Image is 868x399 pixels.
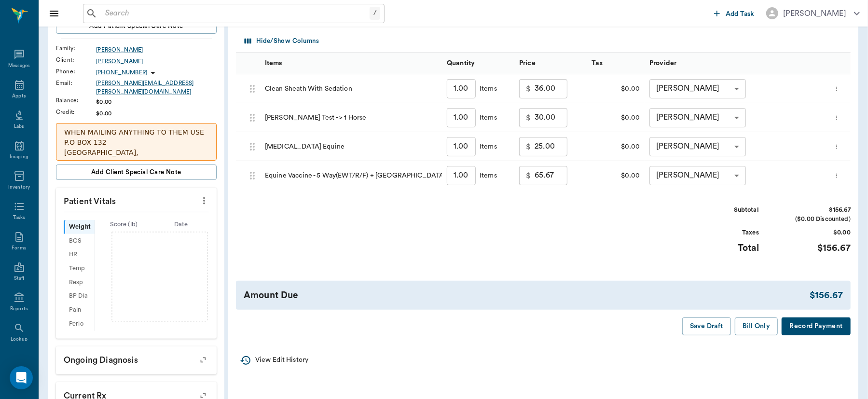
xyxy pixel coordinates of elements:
[260,74,442,103] div: Clean Sheath With Sedation
[649,79,746,98] div: [PERSON_NAME]
[96,79,217,96] a: [PERSON_NAME][EMAIL_ADDRESS][PERSON_NAME][DOMAIN_NAME]
[519,50,536,77] div: Price
[244,289,810,303] div: Amount Due
[682,317,731,335] button: Save Draft
[778,228,851,237] div: $0.00
[526,170,531,181] p: $
[14,275,24,282] div: Staff
[56,96,96,105] div: Balance :
[831,81,842,97] button: more
[592,50,603,77] div: Tax
[56,67,96,76] div: Phone :
[649,50,676,77] div: Provider
[152,220,210,229] div: Date
[64,220,95,234] div: Weight
[64,289,95,303] div: BP Dia
[535,108,567,127] input: 0.00
[56,165,217,180] button: Add client Special Care Note
[831,138,842,155] button: more
[526,141,531,152] p: $
[575,139,580,154] button: message
[101,7,370,20] input: Search
[535,166,567,185] input: 0.00
[12,245,26,252] div: Forms
[735,317,778,335] button: Bill Only
[687,241,759,255] div: Total
[8,62,30,69] div: Messages
[587,132,645,161] div: $0.00
[260,132,442,161] div: [MEDICAL_DATA] Equine
[64,248,95,262] div: HR
[758,4,868,22] button: [PERSON_NAME]
[10,366,33,389] div: Open Intercom Messenger
[649,137,746,156] div: [PERSON_NAME]
[526,83,531,95] p: $
[196,193,212,209] button: more
[64,275,95,289] div: Resp
[10,153,28,161] div: Imaging
[587,74,645,103] div: $0.00
[64,127,208,249] p: WHEN MAILING ANYTHING TO THEM USE P.O BOX 132 [GEOGRAPHIC_DATA], [GEOGRAPHIC_DATA] 75573 ON 11/26...
[687,228,759,237] div: Taxes
[64,234,95,248] div: BCS
[778,215,851,224] div: ($0.00 Discounted)
[514,53,587,74] div: Price
[12,93,26,100] div: Appts
[11,336,28,343] div: Lookup
[783,8,846,19] div: [PERSON_NAME]
[242,34,321,49] button: Select columns
[535,79,567,98] input: 0.00
[831,167,842,184] button: more
[13,214,25,221] div: Tasks
[587,103,645,132] div: $0.00
[8,184,30,191] div: Inventory
[535,137,567,156] input: 0.00
[476,142,497,151] div: Items
[96,97,217,106] div: $0.00
[645,53,827,74] div: Provider
[649,166,746,185] div: [PERSON_NAME]
[260,53,442,74] div: Items
[10,305,28,313] div: Reports
[56,108,96,116] div: Credit :
[64,261,95,275] div: Temp
[831,110,842,126] button: more
[96,45,217,54] a: [PERSON_NAME]
[649,108,746,127] div: [PERSON_NAME]
[782,317,851,335] button: Record Payment
[255,355,308,365] p: View Edit History
[64,317,95,331] div: Perio
[587,53,645,74] div: Tax
[778,206,851,215] div: $156.67
[260,103,442,132] div: [PERSON_NAME] Test - > 1 Horse
[810,289,843,303] div: $156.67
[14,123,24,130] div: Labs
[96,57,217,66] a: [PERSON_NAME]
[442,53,514,74] div: Quantity
[476,84,497,94] div: Items
[96,109,217,118] div: $0.00
[56,79,96,87] div: Email :
[260,161,442,190] div: Equine Vaccine - 5 Way(EWT/R/F) + [GEOGRAPHIC_DATA]
[95,220,152,229] div: Score ( lb )
[56,44,96,53] div: Family :
[476,171,497,180] div: Items
[526,112,531,124] p: $
[64,303,95,317] div: Pain
[447,50,475,77] div: Quantity
[56,188,217,212] p: Patient Vitals
[91,167,181,178] span: Add client Special Care Note
[96,69,147,77] p: [PHONE_NUMBER]
[710,4,758,22] button: Add Task
[370,7,380,20] div: /
[476,113,497,123] div: Items
[778,241,851,255] div: $156.67
[587,161,645,190] div: $0.00
[687,206,759,215] div: Subtotal
[265,50,282,77] div: Items
[44,4,64,23] button: Close drawer
[56,55,96,64] div: Client :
